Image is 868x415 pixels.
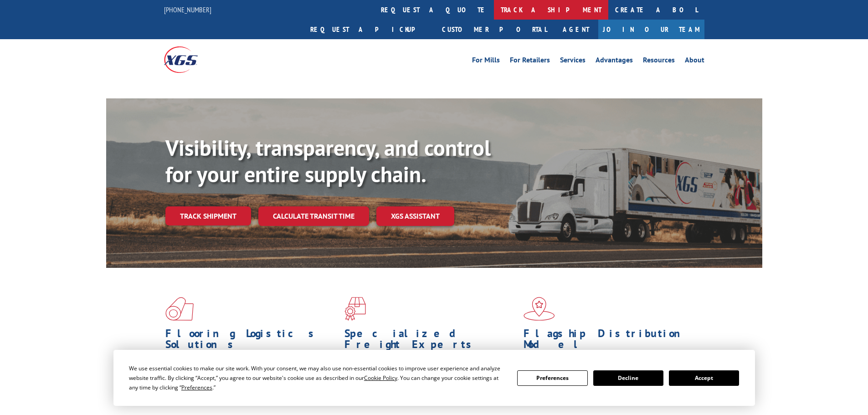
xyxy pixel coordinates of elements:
[181,384,212,391] span: Preferences
[472,56,500,67] a: For Mills
[435,20,554,39] a: Customer Portal
[303,20,435,39] a: Request a pickup
[510,56,550,67] a: For Retailers
[165,133,491,188] b: Visibility, transparency, and control for your entire supply chain.
[669,370,739,386] button: Accept
[344,297,366,321] img: xgs-icon-focused-on-flooring-red
[344,328,517,354] h1: Specialized Freight Experts
[113,350,755,406] div: Cookie Consent Prompt
[524,328,696,354] h1: Flagship Distribution Model
[165,328,338,354] h1: Flooring Logistics Solutions
[560,56,586,67] a: Services
[685,56,704,67] a: About
[376,206,454,226] a: XGS ASSISTANT
[596,56,633,67] a: Advantages
[165,206,251,225] a: Track shipment
[517,370,587,386] button: Preferences
[258,206,369,226] a: Calculate transit time
[643,56,675,67] a: Resources
[554,20,598,39] a: Agent
[598,20,704,39] a: Join Our Team
[164,5,211,14] a: [PHONE_NUMBER]
[593,370,663,386] button: Decline
[165,297,194,321] img: xgs-icon-total-supply-chain-intelligence-red
[129,364,506,392] div: We use essential cookies to make our site work. With your consent, we may also use non-essential ...
[364,374,397,382] span: Cookie Policy
[524,297,555,321] img: xgs-icon-flagship-distribution-model-red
